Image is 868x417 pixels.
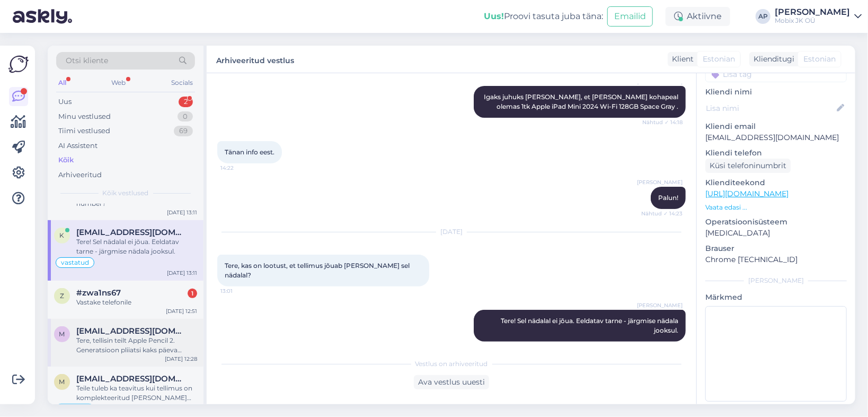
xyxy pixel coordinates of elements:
[76,237,197,256] div: Tere! Sel nädalal ei jõua. Eeldatav tarne - järgmise nädala jooksul.
[58,141,98,151] div: AI Assistent
[703,54,735,65] span: Estonian
[706,102,835,114] input: Lisa nimi
[637,178,683,186] span: [PERSON_NAME]
[642,118,683,126] span: Nähtud ✓ 14:18
[58,170,102,180] div: Arhiveeritud
[56,76,68,90] div: All
[484,93,680,110] span: Igaks juhuks [PERSON_NAME], et [PERSON_NAME] kohapeal olemas 1tk Apple iPad Mini 2024 Wi-Fi 128GB...
[705,177,847,188] p: Klienditeekond
[220,164,260,172] span: 14:22
[178,111,193,122] div: 0
[705,276,847,285] div: [PERSON_NAME]
[705,121,847,132] p: Kliendi email
[705,216,847,228] p: Operatsioonisüsteem
[607,6,653,27] button: Emailid
[414,375,489,389] div: Ava vestlus uuesti
[756,9,770,24] div: AP
[484,11,504,21] b: Uus!
[705,228,847,239] p: [MEDICAL_DATA]
[167,209,197,216] div: [DATE] 13:11
[643,342,683,350] span: 13:11
[59,378,65,386] span: m
[76,228,187,237] span: kairi.rebane1@gmail.com
[705,254,847,265] p: Chrome [TECHNICAL_ID]
[658,194,678,202] span: Palun!
[637,301,683,309] span: [PERSON_NAME]
[8,54,29,74] img: Askly Logo
[58,111,111,122] div: Minu vestlused
[705,86,847,98] p: Kliendi nimi
[775,16,850,25] div: Mobix JK OÜ
[775,8,862,25] a: [PERSON_NAME]Mobix JK OÜ
[216,52,294,66] label: Arhiveeritud vestlus
[225,262,411,279] span: Tere, kas on lootust, et tellimus jõuab [PERSON_NAME] sel nädalal?
[705,159,791,173] div: Küsi telefoninumbrit
[705,147,847,159] p: Kliendi telefon
[749,54,794,65] div: Klienditugi
[76,384,197,403] div: Teile tuleb ka teavitus kui tellimus on komplekteeritud [PERSON_NAME] saatmiseks Teie [PERSON_NAME].
[217,227,686,237] div: [DATE]
[705,132,847,143] p: [EMAIL_ADDRESS][DOMAIN_NAME]
[76,374,187,384] span: mirjam.talts@hotmail.com
[705,189,789,198] a: [URL][DOMAIN_NAME]
[58,155,74,166] div: Kõik
[165,355,197,363] div: [DATE] 12:28
[60,292,64,300] span: z
[775,8,850,16] div: [PERSON_NAME]
[641,210,683,218] span: Nähtud ✓ 14:23
[59,330,65,338] span: m
[415,359,488,369] span: Vestlus on arhiveeritud
[174,126,193,136] div: 69
[60,231,65,239] span: k
[225,148,274,156] span: Tänan info eest.
[76,288,121,298] span: #zwa1ns67
[705,292,847,303] p: Märkmed
[110,76,128,90] div: Web
[220,287,260,295] span: 13:01
[666,7,730,26] div: Aktiivne
[501,317,680,334] span: Tere! Sel nädalal ei jõua. Eeldatav tarne - järgmise nädala jooksul.
[76,298,197,307] div: Vastake telefonile
[61,259,89,266] span: vastatud
[484,10,603,23] div: Proovi tasuta juba täna:
[58,126,110,136] div: Tiimi vestlused
[705,66,847,82] input: Lisa tag
[58,97,72,107] div: Uus
[803,54,836,65] span: Estonian
[705,243,847,254] p: Brauser
[76,326,187,336] span: merili.kimber1@gmail.com
[668,54,694,65] div: Klient
[169,76,195,90] div: Socials
[167,269,197,277] div: [DATE] 13:11
[66,55,108,66] span: Otsi kliente
[76,336,197,355] div: Tere, tellisin teilt Apple Pencil 2. Generatsioon pliiatsi kaks päeva tagasi [PERSON_NAME] [PERSO...
[179,97,193,107] div: 2
[188,289,197,298] div: 1
[166,307,197,315] div: [DATE] 12:51
[103,188,149,198] span: Kõik vestlused
[705,203,847,212] p: Vaata edasi ...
